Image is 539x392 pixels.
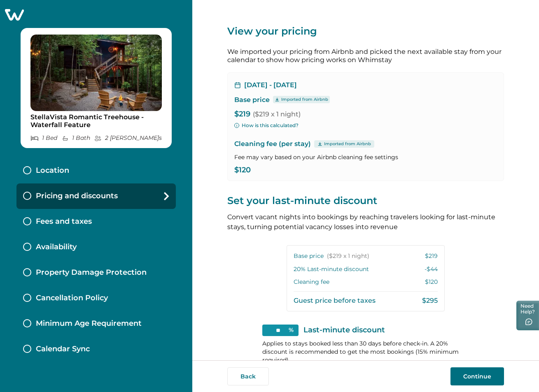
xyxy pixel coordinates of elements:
[425,265,438,274] p: -$44
[294,278,329,286] p: Cleaning fee
[303,326,385,334] p: Last-minute discount
[227,367,269,385] button: Back
[227,194,504,207] p: Set your last-minute discount
[294,252,369,260] p: Base price
[234,122,299,129] button: How is this calculated?
[234,153,497,161] p: Fee may vary based on your Airbnb cleaning fee settings
[227,48,504,64] p: We imported your pricing from Airbnb and picked the next available stay from your calendar to sho...
[294,265,369,274] p: 20 % Last-minute discount
[234,96,270,104] p: Base price
[36,192,118,201] p: Pricing and discounts
[281,96,328,103] p: Imported from Airbnb
[244,81,297,89] p: [DATE] - [DATE]
[36,243,77,252] p: Availability
[234,166,497,174] p: $120
[62,135,90,141] p: 1 Bath
[30,113,162,129] p: StellaVista Romantic Treehouse - Waterfall Feature
[30,35,162,111] img: propertyImage_StellaVista Romantic Treehouse - Waterfall Feature
[262,339,469,364] p: Applies to stays booked less than 30 days before check-in. A 20% discount is recommended to get t...
[425,252,438,260] p: $219
[234,110,497,118] p: $219
[327,252,369,260] span: ($219 x 1 night)
[36,345,90,354] p: Calendar Sync
[94,135,162,141] p: 2 [PERSON_NAME] s
[36,294,108,303] p: Cancellation Policy
[227,25,504,38] p: View your pricing
[253,110,301,118] span: ($219 x 1 night)
[425,278,438,286] p: $120
[36,268,147,277] p: Property Damage Protection
[450,367,504,385] button: Continue
[422,297,438,305] p: $295
[36,217,92,226] p: Fees and taxes
[324,141,371,147] p: Imported from Airbnb
[30,135,57,141] p: 1 Bed
[227,212,504,232] p: Convert vacant nights into bookings by reaching travelers looking for last-minute stays, turning ...
[294,297,376,305] p: Guest price before taxes
[36,319,142,328] p: Minimum Age Requirement
[234,139,497,149] p: Cleaning fee (per stay)
[36,166,69,175] p: Location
